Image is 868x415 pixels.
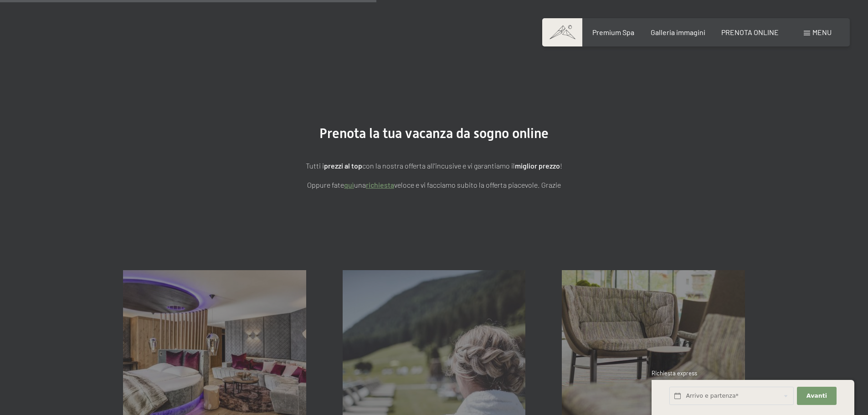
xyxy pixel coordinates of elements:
[806,392,827,400] span: Avanti
[515,161,560,170] strong: miglior prezzo
[319,125,549,141] span: Prenota la tua vacanza da sogno online
[592,28,634,36] a: Premium Spa
[324,161,362,170] strong: prezzi al top
[651,28,705,36] a: Galleria immagini
[366,180,394,189] a: richiesta
[812,28,832,36] span: Menu
[206,160,662,172] p: Tutti i con la nostra offerta all'incusive e vi garantiamo il !
[797,387,836,405] button: Avanti
[652,369,697,377] span: Richiesta express
[206,179,662,191] p: Oppure fate una veloce e vi facciamo subito la offerta piacevole. Grazie
[721,28,779,36] a: PRENOTA ONLINE
[344,180,354,189] a: quì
